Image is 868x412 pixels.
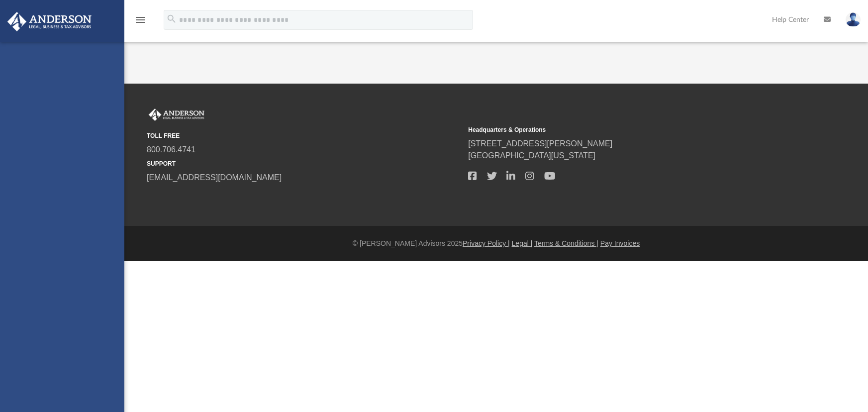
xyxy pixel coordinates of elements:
[463,239,510,247] a: Privacy Policy |
[134,14,146,26] i: menu
[600,239,640,247] a: Pay Invoices
[512,239,533,247] a: Legal |
[846,12,861,27] img: User Pic
[147,108,206,121] img: Anderson Advisors Platinum Portal
[134,19,146,26] a: menu
[166,13,177,24] i: search
[147,173,282,182] a: [EMAIL_ADDRESS][DOMAIN_NAME]
[147,159,461,168] small: SUPPORT
[468,151,595,160] a: [GEOGRAPHIC_DATA][US_STATE]
[468,125,782,134] small: Headquarters & Operations
[147,145,195,154] a: 800.706.4741
[468,139,612,148] a: [STREET_ADDRESS][PERSON_NAME]
[534,239,598,247] a: Terms & Conditions |
[4,12,95,31] img: Anderson Advisors Platinum Portal
[147,131,461,140] small: TOLL FREE
[124,238,868,249] div: © [PERSON_NAME] Advisors 2025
